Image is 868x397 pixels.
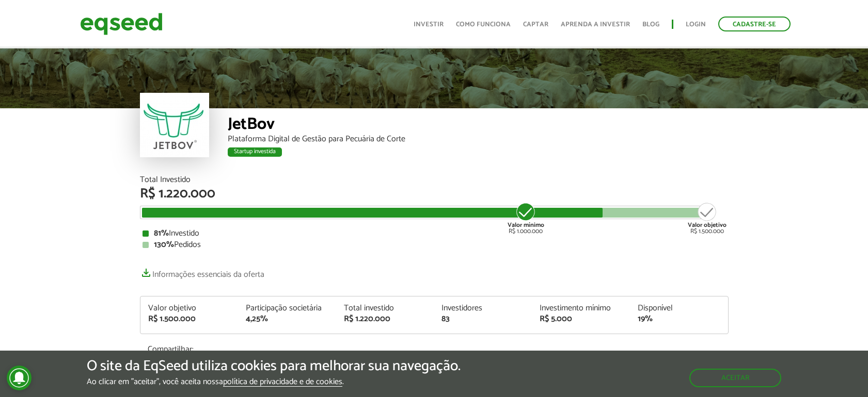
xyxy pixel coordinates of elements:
[718,16,791,31] a: Cadastre-se
[638,315,720,323] div: 19%
[688,202,727,235] div: R$ 1.500.000
[414,21,444,28] a: Investir
[507,202,545,235] div: R$ 1.000.000
[228,135,729,143] div: Plataforma Digital de Gestão para Pecuária de Corte
[228,116,729,135] div: JetBov
[87,358,461,374] h5: O site da EqSeed utiliza cookies para melhorar sua navegação.
[246,304,328,312] div: Participação societária
[561,21,630,28] a: Aprenda a investir
[148,304,231,312] div: Valor objetivo
[140,187,729,201] div: R$ 1.220.000
[540,304,622,312] div: Investimento mínimo
[686,21,706,28] a: Login
[688,220,727,230] strong: Valor objetivo
[508,220,544,230] strong: Valor mínimo
[540,344,721,366] a: Falar com a EqSeed
[344,304,427,312] div: Total investido
[154,226,169,240] strong: 81%
[140,176,729,184] div: Total Investido
[441,315,524,323] div: 83
[154,238,174,252] strong: 130%
[638,304,720,312] div: Disponível
[148,315,231,323] div: R$ 1.500.000
[689,369,781,387] button: Aceitar
[344,315,427,323] div: R$ 1.220.000
[223,378,342,387] a: política de privacidade e de cookies
[143,229,726,238] div: Investido
[456,21,511,28] a: Como funciona
[87,377,461,387] p: Ao clicar em "aceitar", você aceita nossa .
[80,10,163,38] img: EqSeed
[246,315,328,323] div: 4,25%
[143,241,726,249] div: Pedidos
[523,21,548,28] a: Captar
[642,21,659,28] a: Blog
[441,304,524,312] div: Investidores
[148,344,525,354] p: Compartilhar:
[140,264,264,279] a: Informações essenciais da oferta
[540,315,622,323] div: R$ 5.000
[228,147,282,157] div: Startup investida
